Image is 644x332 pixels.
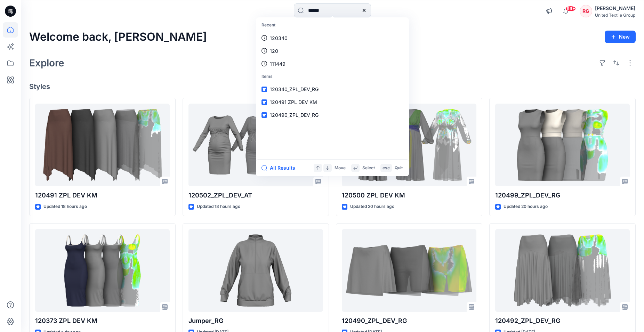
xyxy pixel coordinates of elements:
[257,70,408,83] p: Items
[35,229,170,312] a: 120373 ZPL DEV KM
[35,316,170,326] p: 120373 ZPL DEV KM
[188,104,323,187] a: 120502_ZPL_DEV_AT
[383,164,390,172] p: esc
[342,316,476,326] p: 120490_ZPL_DEV_RG
[29,31,207,43] h2: Welcome back, [PERSON_NAME]
[270,99,317,105] span: 120491 ZPL DEV KM
[395,164,403,172] p: Quit
[257,32,408,44] a: 120340
[580,5,592,17] div: RG
[565,6,576,11] span: 99+
[261,164,300,172] button: All Results
[270,112,319,118] span: 120490_ZPL_DEV_RG
[29,57,64,68] h2: Explore
[350,203,394,210] p: Updated 20 hours ago
[495,229,630,312] a: 120492_ZPL_DEV_RG
[257,44,408,57] a: 120
[257,108,408,121] a: 120490_ZPL_DEV_RG
[335,164,346,172] p: Move
[43,203,87,210] p: Updated 18 hours ago
[595,13,635,18] div: United Textile Group
[504,203,548,210] p: Updated 20 hours ago
[495,191,630,200] p: 120499_ZPL_DEV_RG
[605,31,636,43] button: New
[35,191,170,200] p: 120491 ZPL DEV KM
[270,47,278,55] p: 120
[595,4,635,13] div: [PERSON_NAME]
[270,34,288,42] p: 120340
[257,83,408,96] a: 120340_ZPL_DEV_RG
[270,86,319,92] span: 120340_ZPL_DEV_RG
[495,316,630,326] p: 120492_ZPL_DEV_RG
[29,82,636,91] h4: Styles
[342,104,476,187] a: 120500 ZPL DEV KM
[342,191,476,200] p: 120500 ZPL DEV KM
[188,316,323,326] p: Jumper_RG
[495,104,630,187] a: 120499_ZPL_DEV_RG
[257,96,408,108] a: 120491 ZPL DEV KM
[362,164,375,172] p: Select
[342,229,476,312] a: 120490_ZPL_DEV_RG
[197,203,240,210] p: Updated 18 hours ago
[257,57,408,70] a: 111449
[270,60,285,67] p: 111449
[257,19,408,32] p: Recent
[35,104,170,187] a: 120491 ZPL DEV KM
[188,229,323,312] a: Jumper_RG
[188,191,323,200] p: 120502_ZPL_DEV_AT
